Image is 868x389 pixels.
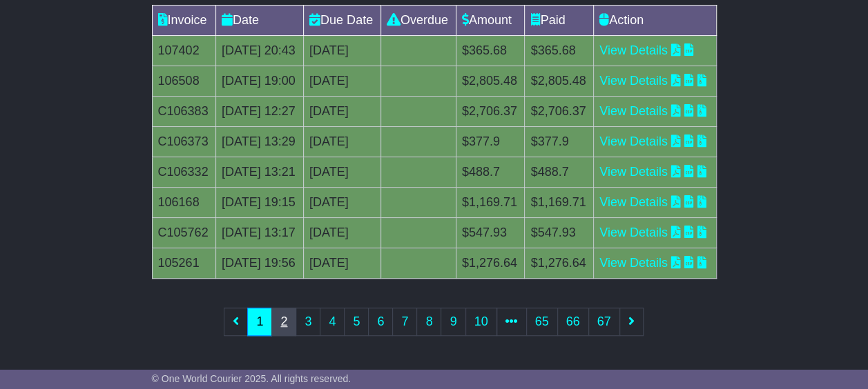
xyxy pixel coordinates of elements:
[215,188,303,218] td: [DATE] 19:15
[525,127,594,157] td: $377.9
[557,308,589,336] a: 66
[525,248,594,279] td: $1,276.64
[599,104,668,118] a: View Details
[303,66,380,97] td: [DATE]
[456,36,525,66] td: $365.68
[392,308,417,336] a: 7
[303,157,380,188] td: [DATE]
[525,188,594,218] td: $1,169.71
[525,157,594,188] td: $488.7
[152,6,215,36] td: Invoice
[215,36,303,66] td: [DATE] 20:43
[152,188,215,218] td: 106168
[525,218,594,248] td: $547.93
[456,157,525,188] td: $488.7
[599,165,668,179] a: View Details
[152,248,215,279] td: 105261
[599,134,668,148] a: View Details
[525,66,594,97] td: $2,805.48
[599,195,668,209] a: View Details
[296,308,320,336] a: 3
[215,66,303,97] td: [DATE] 19:00
[456,248,525,279] td: $1,276.64
[303,6,380,36] td: Due Date
[456,188,525,218] td: $1,169.71
[215,6,303,36] td: Date
[152,97,215,127] td: C106383
[456,127,525,157] td: $377.9
[456,6,525,36] td: Amount
[303,248,380,279] td: [DATE]
[303,188,380,218] td: [DATE]
[416,308,441,336] a: 8
[303,127,380,157] td: [DATE]
[152,218,215,248] td: C105762
[320,308,345,336] a: 4
[152,66,215,97] td: 106508
[247,308,272,336] a: 1
[588,308,620,336] a: 67
[303,218,380,248] td: [DATE]
[525,97,594,127] td: $2,706.37
[594,6,716,36] td: Action
[303,97,380,127] td: [DATE]
[215,97,303,127] td: [DATE] 12:27
[456,218,525,248] td: $547.93
[599,74,668,88] a: View Details
[526,308,558,336] a: 65
[215,127,303,157] td: [DATE] 13:29
[271,308,296,336] a: 2
[599,226,668,239] a: View Details
[599,43,668,57] a: View Details
[152,373,351,384] span: © One World Courier 2025. All rights reserved.
[456,97,525,127] td: $2,706.37
[344,308,369,336] a: 5
[215,218,303,248] td: [DATE] 13:17
[525,6,594,36] td: Paid
[525,36,594,66] td: $365.68
[441,308,465,336] a: 9
[456,66,525,97] td: $2,805.48
[599,256,668,270] a: View Details
[215,248,303,279] td: [DATE] 19:56
[215,157,303,188] td: [DATE] 13:21
[380,6,456,36] td: Overdue
[152,127,215,157] td: C106373
[152,36,215,66] td: 107402
[368,308,393,336] a: 6
[152,157,215,188] td: C106332
[303,36,380,66] td: [DATE]
[465,308,497,336] a: 10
